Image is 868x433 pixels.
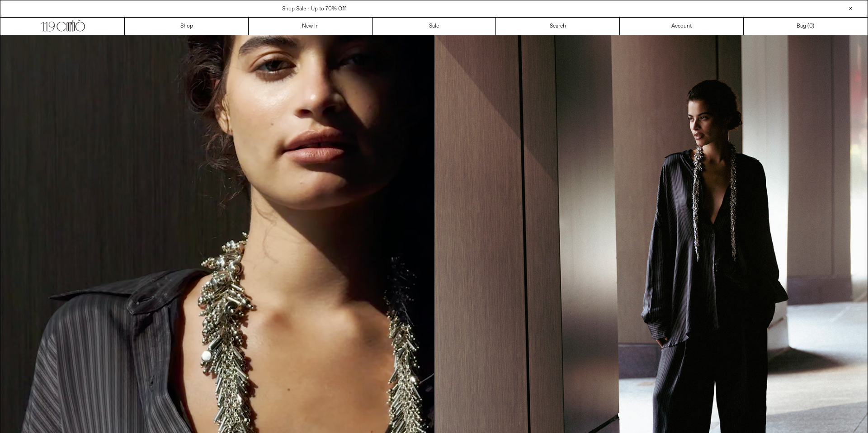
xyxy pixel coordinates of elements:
[496,18,620,35] a: Search
[809,23,812,30] span: 0
[373,18,496,35] a: Sale
[744,18,868,35] a: Bag ()
[282,5,346,13] a: Shop Sale - Up to 70% Off
[249,18,373,35] a: New In
[125,18,249,35] a: Shop
[620,18,744,35] a: Account
[809,22,814,30] span: )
